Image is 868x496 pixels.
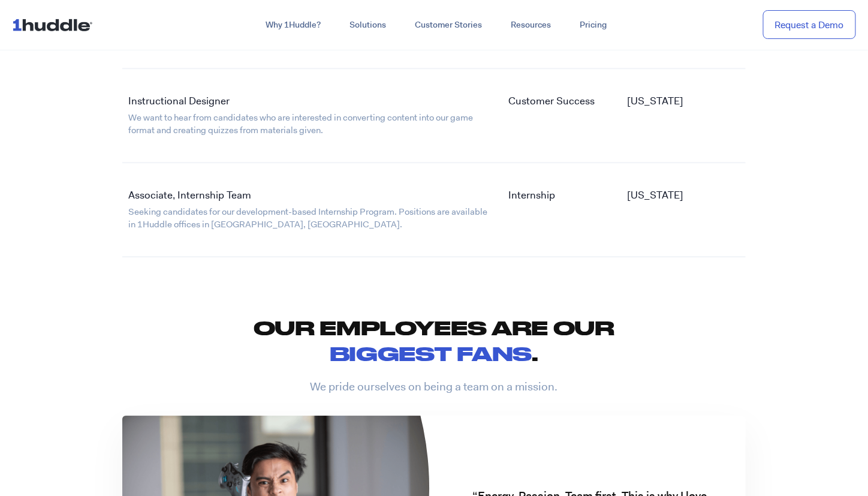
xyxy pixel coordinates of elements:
a: Pricing [565,14,621,36]
a: Internship [508,188,555,202]
a: Seeking candidates for our development-based Internship Program. Positions are available in 1Hudd... [128,206,487,230]
a: Resources [496,14,565,36]
a: Request a Demo [763,10,856,40]
a: Why 1Huddle? [251,14,335,36]
a: Customer Stories [400,14,496,36]
img: ... [12,13,98,36]
a: [US_STATE] [627,188,683,202]
span: biggest fans [330,342,532,365]
p: We pride ourselves on being a team on a mission. [122,379,746,395]
a: Instructional Designer [128,94,230,107]
a: Customer Success [508,94,595,107]
a: We want to hear from candidates who are interested in converting content into our game format and... [128,112,473,136]
a: Associate, Internship Team [128,188,251,202]
h2: Our employees are our . [122,315,746,367]
a: Solutions [335,14,400,36]
a: [US_STATE] [627,94,683,107]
